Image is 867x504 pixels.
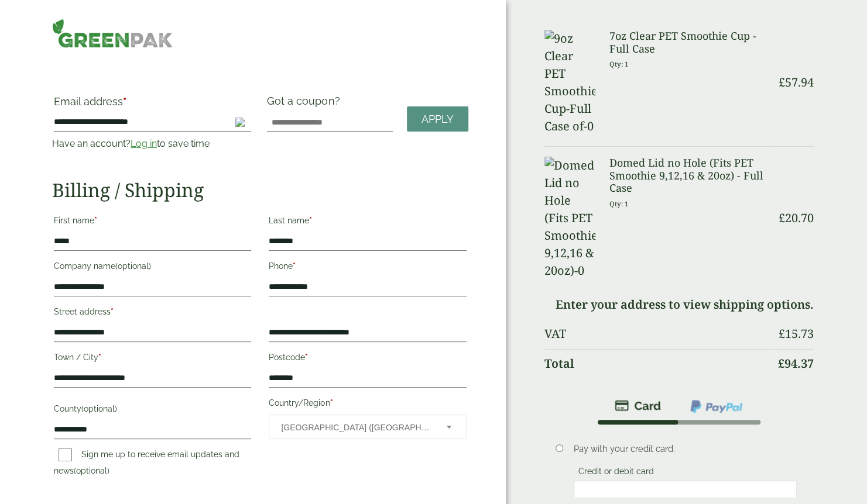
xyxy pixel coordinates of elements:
[407,106,468,132] a: Apply
[81,404,117,413] span: (optional)
[281,415,431,440] span: United Kingdom (UK)
[779,74,814,90] bdi: 57.94
[52,137,253,151] p: Have an account? to save time
[778,355,784,371] span: £
[609,60,629,68] small: Qty: 1
[779,326,785,341] span: £
[98,353,101,362] abbr: required
[544,349,770,378] th: Total
[779,326,814,341] bdi: 15.73
[544,157,595,279] img: Domed Lid no Hole (Fits PET Smoothie 9,12,16 & 20oz)-0
[54,212,252,232] label: First name
[293,261,296,271] abbr: required
[574,443,797,455] p: Pay with your credit card.
[779,74,785,90] span: £
[52,179,468,201] h2: Billing / Shipping
[269,395,467,415] label: Country/Region
[615,399,661,413] img: stripe.png
[544,320,770,348] th: VAT
[269,212,467,232] label: Last name
[309,216,312,225] abbr: required
[235,118,245,127] img: productIconColored.f2433d9a.svg
[54,450,239,479] label: Sign me up to receive email updates and news
[574,467,659,479] label: Credit or debit card
[59,448,72,461] input: Sign me up to receive email updates and news(optional)
[54,401,252,420] label: County
[74,466,109,475] span: (optional)
[544,30,595,135] img: 9oz Clear PET Smoothie Cup-Full Case of-0
[94,216,97,225] abbr: required
[269,349,467,369] label: Postcode
[778,355,814,371] bdi: 94.37
[689,399,743,414] img: ppcp-gateway.png
[305,353,308,362] abbr: required
[421,113,454,126] span: Apply
[330,398,333,408] abbr: required
[609,30,770,55] h3: 7oz Clear PET Smoothie Cup - Full Case
[577,484,794,495] iframe: Secure card payment input frame
[52,19,173,48] img: GreenPak Supplies
[54,303,252,323] label: Street address
[779,210,785,226] span: £
[115,261,151,271] span: (optional)
[54,96,252,113] label: Email address
[779,210,814,226] bdi: 20.70
[111,307,114,316] abbr: required
[269,258,467,278] label: Phone
[544,291,814,319] td: Enter your address to view shipping options.
[267,95,344,113] label: Got a coupon?
[269,415,467,439] span: Country/Region
[54,349,252,369] label: Town / City
[123,95,126,108] abbr: required
[54,258,252,278] label: Company name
